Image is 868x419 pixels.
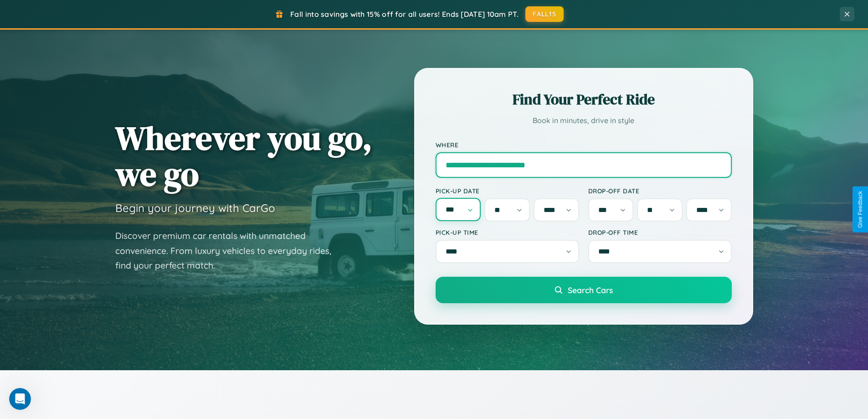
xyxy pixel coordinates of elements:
[436,89,732,109] h2: Find Your Perfect Ride
[436,187,579,195] label: Pick-up Date
[436,228,579,236] label: Pick-up Time
[115,201,275,215] h3: Begin your journey with CarGo
[436,114,732,127] p: Book in minutes, drive in style
[115,228,343,273] p: Discover premium car rentals with unmatched convenience. From luxury vehicles to everyday rides, ...
[588,187,732,195] label: Drop-off Date
[436,277,732,303] button: Search Cars
[568,285,613,295] span: Search Cars
[9,388,31,410] iframe: Intercom live chat
[436,141,732,149] label: Where
[290,10,519,19] span: Fall into savings with 15% off for all users! Ends [DATE] 10am PT.
[588,228,732,236] label: Drop-off Time
[857,191,863,228] div: Give Feedback
[525,6,564,22] button: FALL15
[115,120,372,192] h1: Wherever you go, we go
